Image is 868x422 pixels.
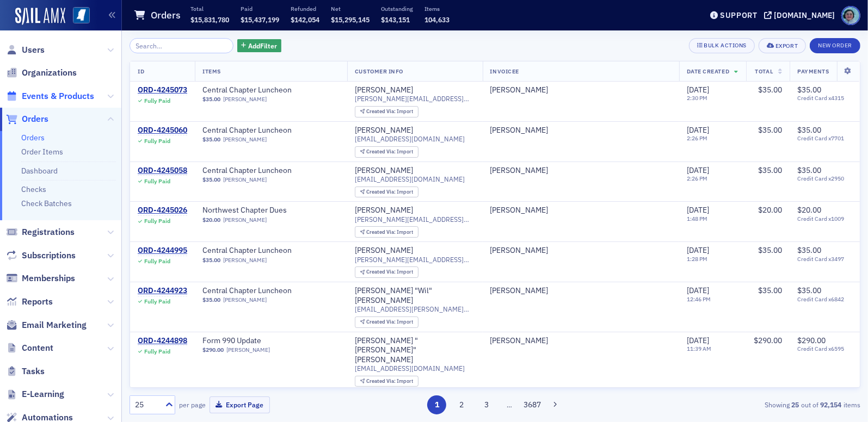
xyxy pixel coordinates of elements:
[237,39,282,53] button: AddFilter
[367,378,414,384] div: Import
[223,257,267,264] a: [PERSON_NAME]
[6,342,53,354] a: Content
[774,10,835,20] div: [DOMAIN_NAME]
[144,348,170,355] div: Fully Paid
[355,106,418,117] div: Created Via: Import
[490,286,672,296] span: Wil Crawford
[758,286,782,295] span: $35.00
[138,246,187,256] div: ORD-4244995
[687,215,707,222] time: 1:48 PM
[355,95,475,103] span: [PERSON_NAME][EMAIL_ADDRESS][PERSON_NAME][DOMAIN_NAME]
[720,10,758,20] div: Support
[490,166,549,176] a: [PERSON_NAME]
[223,216,267,224] a: [PERSON_NAME]
[22,296,53,308] span: Reports
[202,216,220,224] span: $20.00
[797,205,821,215] span: $20.00
[424,15,450,24] span: 104,633
[202,126,340,135] a: Central Chapter Luncheon
[490,336,549,346] div: [PERSON_NAME]
[6,250,76,262] a: Subscriptions
[6,67,77,79] a: Organizations
[687,94,707,102] time: 2:30 PM
[22,67,77,79] span: Organizations
[797,125,821,135] span: $35.00
[355,175,465,183] span: [EMAIL_ADDRESS][DOMAIN_NAME]
[687,336,709,345] span: [DATE]
[490,286,549,296] a: [PERSON_NAME]
[241,15,279,24] span: $15,437,199
[355,286,475,305] div: [PERSON_NAME] "Wil" [PERSON_NAME]
[138,166,187,176] a: ORD-4245058
[797,215,852,222] span: Credit Card x1009
[367,229,414,235] div: Import
[355,316,418,328] div: Created Via: Import
[355,135,465,143] span: [EMAIL_ADDRESS][DOMAIN_NAME]
[135,399,159,411] div: 25
[490,85,672,95] span: Tonya Bierman
[138,206,187,215] a: ORD-4245026
[22,272,75,284] span: Memberships
[202,336,340,346] a: Form 990 Update
[355,376,418,387] div: Created Via: Import
[22,226,75,238] span: Registrations
[226,346,270,353] a: [PERSON_NAME]
[797,85,821,95] span: $35.00
[810,38,860,53] button: New Order
[490,67,519,75] span: Invoicee
[355,266,418,278] div: Created Via: Import
[355,336,475,365] a: [PERSON_NAME] "[PERSON_NAME]" [PERSON_NAME]
[355,85,413,95] a: [PERSON_NAME]
[355,305,475,313] span: [EMAIL_ADDRESS][PERSON_NAME][DOMAIN_NAME]
[202,67,221,75] span: Items
[248,41,277,51] span: Add Filter
[355,126,413,135] div: [PERSON_NAME]
[522,395,541,414] button: 3687
[490,206,672,215] span: Marilyn Powers
[21,147,63,157] a: Order Items
[15,8,65,25] img: SailAMX
[797,165,821,175] span: $35.00
[355,146,418,158] div: Created Via: Import
[367,269,414,275] div: Import
[6,365,45,377] a: Tasks
[355,206,413,215] div: [PERSON_NAME]
[367,148,397,155] span: Created Via :
[202,166,340,176] a: Central Chapter Luncheon
[202,206,340,215] span: Northwest Chapter Dues
[355,187,418,198] div: Created Via: Import
[138,286,187,296] div: ORD-4244923
[797,336,826,345] span: $290.00
[490,246,549,256] div: [PERSON_NAME]
[331,5,370,13] p: Net
[21,184,46,194] a: Checks
[138,85,187,95] div: ORD-4245073
[490,126,549,135] a: [PERSON_NAME]
[687,245,709,255] span: [DATE]
[797,175,852,182] span: Credit Card x2950
[223,136,267,143] a: [PERSON_NAME]
[355,246,413,256] a: [PERSON_NAME]
[291,5,319,13] p: Refunded
[202,296,220,303] span: $35.00
[202,136,220,143] span: $35.00
[759,38,806,53] button: Export
[490,85,549,95] a: [PERSON_NAME]
[687,165,709,175] span: [DATE]
[490,206,549,215] a: [PERSON_NAME]
[223,176,267,183] a: [PERSON_NAME]
[764,11,839,19] button: [DOMAIN_NAME]
[22,319,87,331] span: Email Marketing
[367,189,414,195] div: Import
[758,85,782,95] span: $35.00
[6,113,48,125] a: Orders
[689,38,755,53] button: Bulk Actions
[6,226,75,238] a: Registrations
[144,97,170,104] div: Fully Paid
[6,44,45,56] a: Users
